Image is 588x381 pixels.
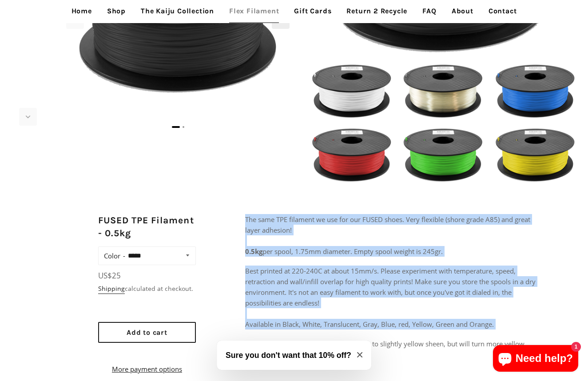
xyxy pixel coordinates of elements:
inbox-online-store-chat: Shopify online store chat [490,345,581,374]
p: The same TPE filament we use for our FUSED shoes. Very flexible (shore grade A85) and great layer... [245,214,539,257]
a: More payment options [98,364,196,374]
div: calculated at checkout. [98,284,196,294]
div: Previous slide [66,11,84,29]
strong: 0.5kg [245,247,262,256]
span: Go to slide 2 [183,126,184,128]
p: The Translucent color has a neutral silver to slightly yellow sheen, but will turn more yellow un... [245,338,539,370]
p: Best printed at 220-240C at about 15mm/s. Please experiment with temperature, speed, retraction a... [245,266,539,329]
a: Shipping [98,284,125,294]
span: Add to cart [127,328,167,337]
span: US$25 [98,270,121,281]
h2: FUSED TPE Filament - 0.5kg [98,214,196,240]
button: Add to cart [98,322,196,343]
span: Go to slide 1 [172,126,180,128]
label: Color [104,250,125,262]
